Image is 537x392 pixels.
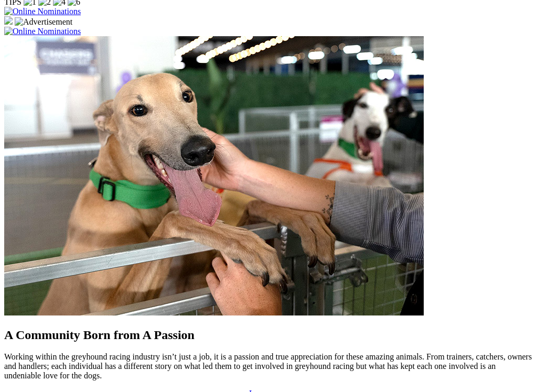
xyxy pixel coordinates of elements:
[4,352,533,380] p: Working within the greyhound racing industry isn’t just a job, it is a passion and true appreciat...
[15,17,72,27] img: Advertisement
[4,16,13,25] img: 15187_Greyhounds_GreysPlayCentral_Resize_SA_WebsiteBanner_300x115_2025.jpg
[4,27,81,36] img: Online Nominations
[4,36,424,315] img: Westy_Cropped.jpg
[4,328,533,342] h2: A Community Born from A Passion
[4,7,81,16] img: Online Nominations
